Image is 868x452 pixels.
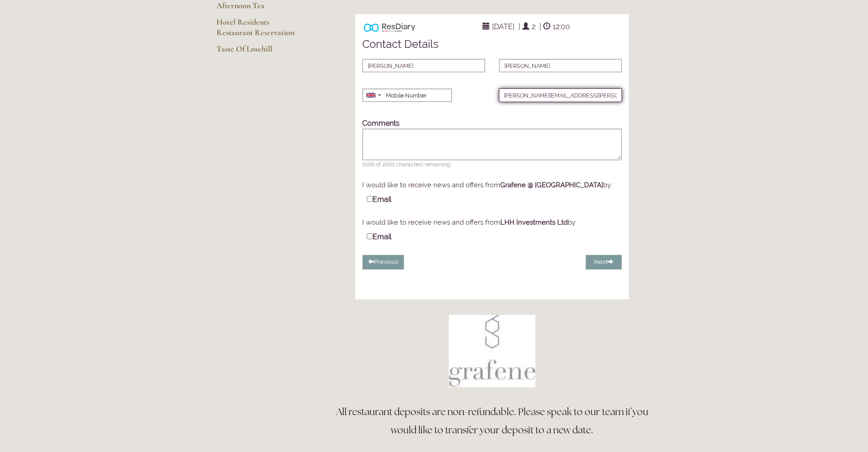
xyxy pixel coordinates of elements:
[550,20,572,33] span: 12:00
[500,218,568,226] strong: LHH Investments Ltd
[363,89,384,102] div: United Kingdom: +44
[499,88,622,102] input: Email Address
[586,255,622,270] button: Next
[449,315,535,387] img: Book a table at Grafene Restaurant @ Losehill
[367,196,373,202] input: Email
[362,38,622,50] h4: Contact Details
[362,88,452,102] input: A Valid Telephone Number is Required
[333,403,652,439] h3: All restaurant deposits are non-refundable. Please speak to our team if you would like to transfe...
[364,21,415,34] img: Powered by ResDiary
[490,20,517,33] span: [DATE]
[216,0,303,17] a: Afternoon Tea
[529,20,538,33] span: 2
[362,255,404,270] button: Previous
[499,59,622,72] input: Last Name
[355,84,492,107] div: A Valid Telephone Number is Required
[362,59,485,72] input: First Name
[362,181,622,189] div: I would like to receive news and offers from by:
[216,17,303,44] a: Hotel Residents Restaurant Reservation
[519,22,520,31] span: |
[539,22,541,31] span: |
[362,218,622,226] div: I would like to receive news and offers from by:
[362,161,622,168] span: 2000 of 2000 characters remaining
[367,194,391,204] label: Email
[216,44,303,60] a: Taste Of Losehill
[367,231,391,241] label: Email
[367,233,373,239] input: Email
[362,119,400,128] label: Comments
[500,181,603,189] strong: Grafene @ [GEOGRAPHIC_DATA]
